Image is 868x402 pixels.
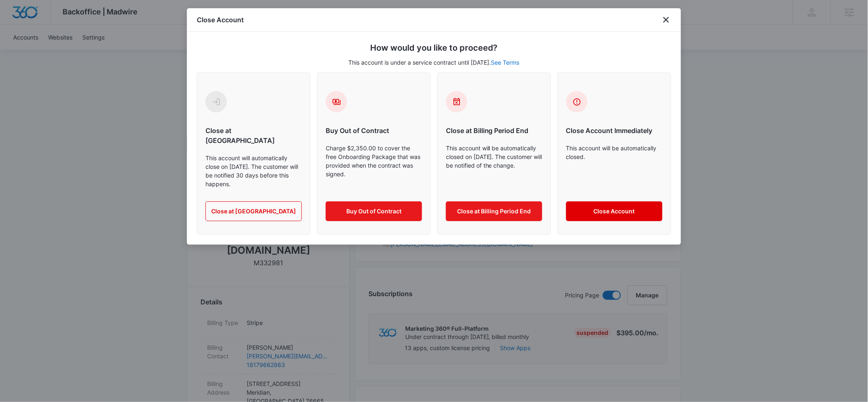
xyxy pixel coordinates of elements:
a: See Terms [491,59,520,66]
h6: Close Account Immediately [566,126,663,136]
h6: Buy Out of Contract [326,126,422,136]
h5: How would you like to proceed? [197,42,671,54]
button: close [661,15,671,25]
h6: Close at [GEOGRAPHIC_DATA] [205,126,302,145]
p: This account will be automatically closed on [DATE]. The customer will be notified of the change. [446,144,542,188]
button: Buy Out of Contract [326,201,422,221]
h1: Close Account [197,15,244,25]
p: This account will automatically close on [DATE]. The customer will be notified 30 days before thi... [205,154,302,188]
h6: Close at Billing Period End [446,126,542,136]
button: Close at Billing Period End [446,201,542,221]
p: Charge $2,350.00 to cover the free Onboarding Package that was provided when the contract was sig... [326,144,422,188]
p: This account will be automatically closed. [566,144,663,188]
p: This account is under a service contract until [DATE]. [197,58,671,67]
button: Close Account [566,201,663,221]
button: Close at [GEOGRAPHIC_DATA] [205,201,302,221]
